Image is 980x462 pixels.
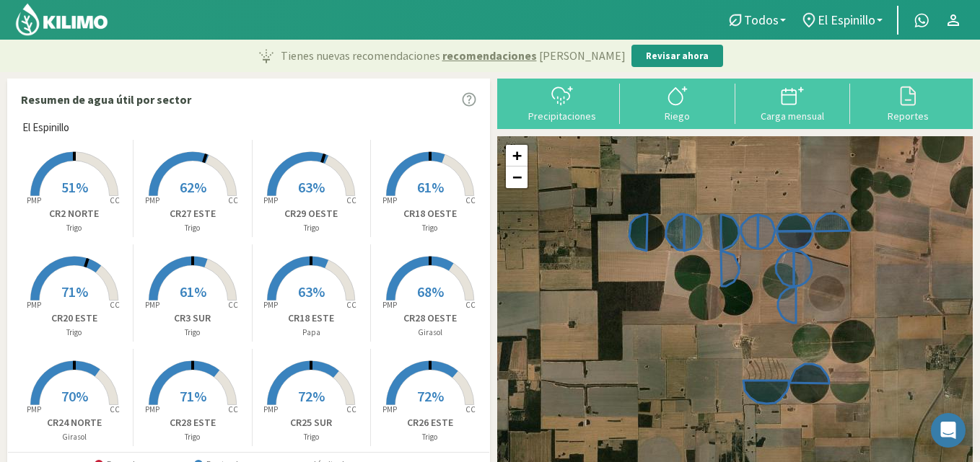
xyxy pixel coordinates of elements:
[382,404,397,414] tspan: PMP
[134,206,251,221] p: CR27 ESTE
[14,2,109,37] img: Kilimo
[646,49,709,63] p: Revisar ahora
[371,326,489,339] p: Girasol
[281,47,626,64] p: Tienes nuevas recomendaciones
[931,413,966,448] div: Open Intercom Messenger
[15,415,133,430] p: CR24 NORTE
[180,178,206,196] span: 62%
[15,206,133,221] p: CR2 NORTE
[253,431,370,443] p: Trigo
[465,300,476,310] tspan: CC
[180,387,206,405] span: 71%
[180,283,206,301] span: 61%
[744,12,779,27] span: Todos
[61,387,88,405] span: 70%
[298,178,325,196] span: 63%
[346,300,356,310] tspan: CC
[21,91,191,108] p: Resumen de agua útil por sector
[346,195,356,205] tspan: CC
[134,311,251,326] p: CR3 SUR
[15,431,133,443] p: Girasol
[506,166,528,188] a: Zoom out
[263,300,278,310] tspan: PMP
[818,12,875,27] span: El Espinillo
[417,283,444,301] span: 68%
[631,45,723,68] button: Revisar ahora
[110,195,120,205] tspan: CC
[509,111,616,121] div: Precipitaciones
[145,195,159,205] tspan: PMP
[382,195,397,205] tspan: PMP
[26,404,40,414] tspan: PMP
[263,195,278,205] tspan: PMP
[850,84,966,122] button: Reportes
[624,111,731,121] div: Riego
[110,300,120,310] tspan: CC
[465,404,476,414] tspan: CC
[382,300,397,310] tspan: PMP
[253,326,370,339] p: Papa
[371,431,489,443] p: Trigo
[228,195,238,205] tspan: CC
[298,387,325,405] span: 72%
[854,111,961,121] div: Reportes
[145,404,159,414] tspan: PMP
[228,404,238,414] tspan: CC
[22,120,69,136] span: El Espinillo
[134,326,251,339] p: Trigo
[15,326,133,339] p: Trigo
[417,387,444,405] span: 72%
[539,47,626,64] span: [PERSON_NAME]
[228,300,238,310] tspan: CC
[61,283,88,301] span: 71%
[371,222,489,234] p: Trigo
[145,300,159,310] tspan: PMP
[61,178,88,196] span: 51%
[26,300,40,310] tspan: PMP
[740,111,846,121] div: Carga mensual
[620,84,735,122] button: Riego
[371,415,489,430] p: CR26 ESTE
[735,84,851,122] button: Carga mensual
[465,195,476,205] tspan: CC
[26,195,40,205] tspan: PMP
[134,415,251,430] p: CR28 ESTE
[346,404,356,414] tspan: CC
[253,206,370,221] p: CR29 OESTE
[134,222,251,234] p: Trigo
[442,47,537,64] span: recomendaciones
[134,431,251,443] p: Trigo
[253,311,370,326] p: CR18 ESTE
[371,311,489,326] p: CR28 OESTE
[506,145,528,166] a: Zoom in
[417,178,444,196] span: 61%
[298,283,325,301] span: 63%
[15,311,133,326] p: CR20 ESTE
[263,404,278,414] tspan: PMP
[253,222,370,234] p: Trigo
[371,206,489,221] p: CR18 OESTE
[253,415,370,430] p: CR25 SUR
[15,222,133,234] p: Trigo
[504,84,620,122] button: Precipitaciones
[110,404,120,414] tspan: CC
